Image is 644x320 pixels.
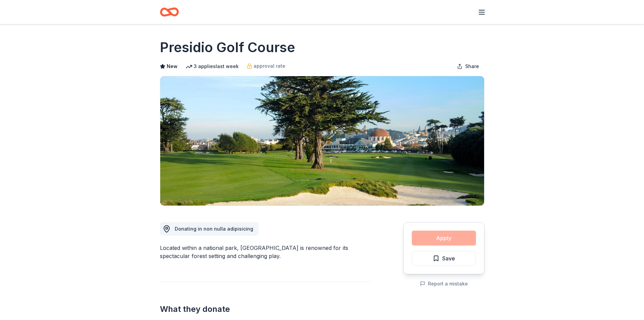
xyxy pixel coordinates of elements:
button: Save [412,251,476,266]
span: Share [465,62,479,70]
div: Located within a national park, [GEOGRAPHIC_DATA] is renowned for its spectacular forest setting ... [160,244,371,260]
span: approval rate [254,62,285,70]
span: Donating in non nulla adipisicing [175,226,253,232]
span: Save [442,254,455,263]
button: Share [452,60,484,73]
img: Image for Presidio Golf Course [160,76,484,206]
a: Home [160,4,179,20]
h2: What they donate [160,304,371,315]
h1: Presidio Golf Course [160,38,295,57]
span: New [167,62,177,70]
button: Report a mistake [420,280,468,288]
div: 3 applies last week [186,62,239,70]
a: approval rate [247,62,285,70]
